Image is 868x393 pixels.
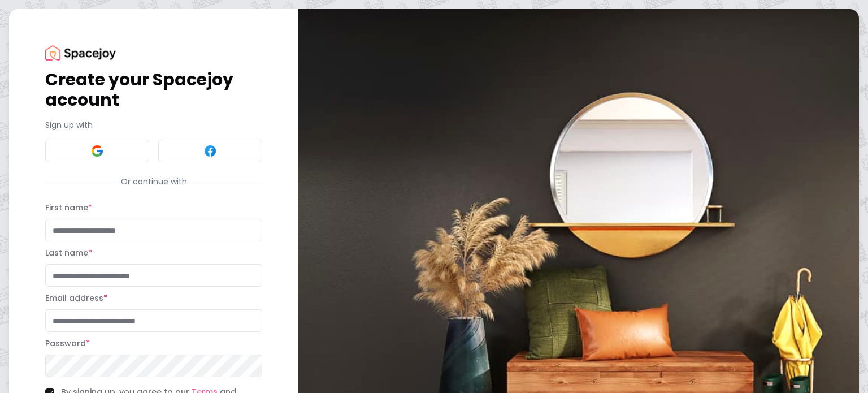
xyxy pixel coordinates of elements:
img: Spacejoy Logo [45,45,116,61]
p: Sign up with [45,119,262,131]
img: Facebook signin [203,144,217,158]
label: First name [45,202,92,213]
span: Or continue with [116,176,192,187]
h1: Create your Spacejoy account [45,70,262,110]
label: Last name [45,247,92,258]
label: Email address [45,292,107,304]
img: Google signin [90,144,104,158]
label: Password [45,338,90,349]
